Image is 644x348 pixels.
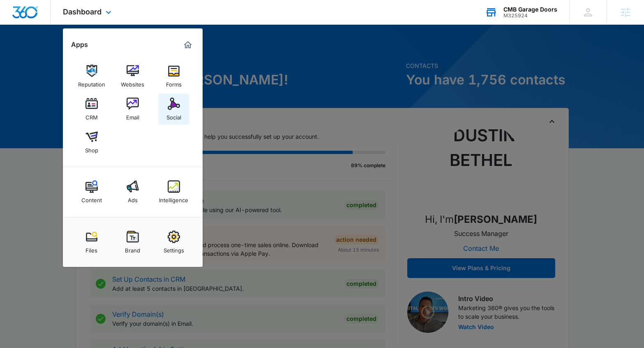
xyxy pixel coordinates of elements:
[85,243,97,254] div: Files
[76,61,107,92] a: Reputation
[159,193,188,203] div: Intelligence
[158,61,189,92] a: Forms
[117,93,148,125] a: Email
[117,227,148,258] a: Brand
[166,77,182,88] div: Forms
[125,243,140,254] div: Brand
[121,77,144,88] div: Websites
[76,93,107,125] a: CRM
[503,13,557,19] div: account id
[85,143,98,154] div: Shop
[76,176,107,208] a: Content
[78,77,105,88] div: Reputation
[76,126,107,158] a: Shop
[71,41,88,49] h2: Apps
[128,193,138,203] div: Ads
[117,61,148,92] a: Websites
[81,193,102,203] div: Content
[164,243,184,254] div: Settings
[63,7,102,16] span: Dashboard
[126,110,139,121] div: Email
[85,110,98,121] div: CRM
[117,176,148,208] a: Ads
[503,6,557,13] div: account name
[181,38,194,51] a: Marketing 360® Dashboard
[158,227,189,258] a: Settings
[158,176,189,208] a: Intelligence
[158,93,189,125] a: Social
[166,110,181,121] div: Social
[76,227,107,258] a: Files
